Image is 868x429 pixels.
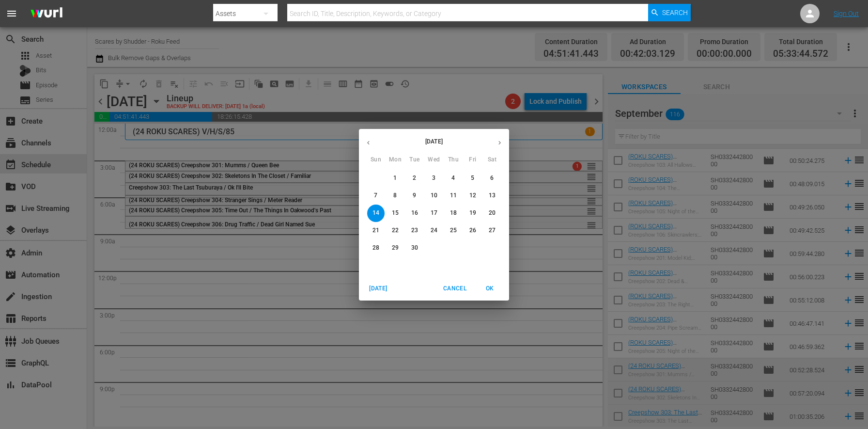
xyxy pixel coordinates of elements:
[431,209,437,217] p: 17
[489,191,496,200] p: 13
[367,187,385,205] button: 7
[367,284,390,294] span: [DATE]
[451,174,455,182] p: 4
[413,174,416,182] p: 2
[469,226,476,235] p: 26
[411,244,418,252] p: 30
[425,187,443,205] button: 10
[367,205,385,222] button: 14
[483,222,501,239] button: 27
[483,170,501,187] button: 6
[464,222,481,239] button: 26
[478,284,501,294] span: OK
[411,209,418,217] p: 16
[393,191,397,200] p: 8
[393,174,397,182] p: 1
[443,284,466,294] span: Cancel
[406,205,423,222] button: 16
[483,155,501,165] span: Sat
[445,170,462,187] button: 4
[387,222,404,239] button: 22
[431,226,437,235] p: 24
[445,205,462,222] button: 18
[490,174,494,182] p: 6
[471,174,474,182] p: 5
[464,187,481,205] button: 12
[425,222,443,239] button: 24
[367,222,385,239] button: 21
[425,155,443,165] span: Wed
[483,187,501,205] button: 13
[464,205,481,222] button: 19
[406,170,423,187] button: 2
[406,239,423,257] button: 30
[374,191,377,200] p: 7
[406,187,423,205] button: 9
[474,281,505,297] button: OK
[392,244,399,252] p: 29
[432,174,435,182] p: 3
[392,226,399,235] p: 22
[367,155,385,165] span: Sun
[662,4,688,21] span: Search
[464,170,481,187] button: 5
[834,10,859,17] a: Sign Out
[406,155,423,165] span: Tue
[387,170,404,187] button: 1
[445,155,462,165] span: Thu
[425,170,443,187] button: 3
[450,226,457,235] p: 25
[425,205,443,222] button: 17
[445,222,462,239] button: 25
[450,209,457,217] p: 18
[378,137,490,146] p: [DATE]
[372,244,379,252] p: 28
[439,281,470,297] button: Cancel
[489,209,496,217] p: 20
[387,239,404,257] button: 29
[387,205,404,222] button: 15
[489,226,496,235] p: 27
[445,187,462,205] button: 11
[392,209,399,217] p: 15
[367,239,385,257] button: 28
[464,155,481,165] span: Fri
[6,8,17,19] span: menu
[363,281,394,297] button: [DATE]
[387,187,404,205] button: 8
[23,2,70,25] img: ans4CAIJ8jUAAAAAAAAAAAAAAAAAAAAAAAAgQb4GAAAAAAAAAAAAAAAAAAAAAAAAJMjXAAAAAAAAAAAAAAAAAAAAAAAAgAT5G...
[469,191,476,200] p: 12
[372,209,379,217] p: 14
[431,191,437,200] p: 10
[483,205,501,222] button: 20
[469,209,476,217] p: 19
[411,226,418,235] p: 23
[413,191,416,200] p: 9
[450,191,457,200] p: 11
[387,155,404,165] span: Mon
[406,222,423,239] button: 23
[372,226,379,235] p: 21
